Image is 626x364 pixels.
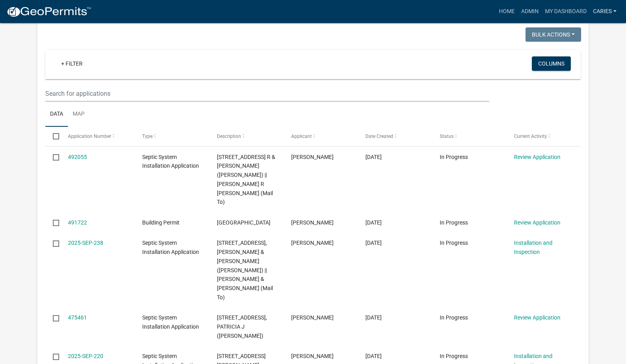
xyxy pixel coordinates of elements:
span: Application Number [68,134,111,139]
span: Dan Bush [291,353,334,359]
span: Applicant [291,134,312,139]
span: Type [142,134,153,139]
a: 475461 [68,314,87,321]
a: 2025-SEP-238 [68,240,103,246]
datatable-header-cell: Type [135,127,209,146]
span: 10/13/2025 [365,219,382,226]
span: Andrew Billerbeck [291,219,334,226]
span: Description [217,134,241,139]
span: Date Created [365,134,393,139]
a: Review Application [514,154,560,160]
a: Map [68,102,89,127]
span: 09/08/2025 [365,314,382,321]
input: Search for applications [45,85,490,102]
span: Sarah [291,314,334,321]
span: 10/07/2025 [365,240,382,246]
span: Septic System Installation Application [142,240,199,255]
a: Home [496,4,518,19]
span: In Progress [440,240,468,246]
datatable-header-cell: Status [432,127,506,146]
span: Building Permit [142,219,180,226]
span: 27411 X AVE [217,219,270,226]
a: Data [45,102,68,127]
a: 492055 [68,154,87,160]
a: Admin [518,4,542,19]
span: 27319 J AVE, GETHMAN, JOHN C & NICOLE (Deed) || GETHMAN, JOHN C & NICOLE GETHMAN (Mail To) [217,240,273,300]
datatable-header-cell: Applicant [283,127,357,146]
span: 13725 X AVE, JOHNSON, PATRICIA J (Deed) [217,314,267,339]
button: Bulk Actions [526,27,581,42]
a: + Filter [55,56,89,71]
datatable-header-cell: Select [45,127,60,146]
span: 32180 G AVE, WOOSLEY, SCOTT R & LISA L (Deed) || WOOSLEY, SCOTT R WOOSLEY, LISA L (Mail To) [217,154,275,205]
datatable-header-cell: Application Number [60,127,135,146]
datatable-header-cell: Date Created [358,127,432,146]
span: Septic System Installation Application [142,154,199,169]
a: Review Application [514,314,560,321]
span: In Progress [440,219,468,226]
span: 05/30/2025 [365,353,382,359]
span: Septic System Installation Application [142,314,199,330]
span: John Gethman [291,240,334,246]
a: 2025-SEP-220 [68,353,103,359]
span: Scott Woosley [291,154,334,160]
datatable-header-cell: Current Activity [506,127,581,146]
button: Columns [532,56,571,71]
a: 491722 [68,219,87,226]
datatable-header-cell: Description [209,127,283,146]
span: 10/13/2025 [365,154,382,160]
span: In Progress [440,353,468,359]
a: Review Application [514,219,560,226]
span: In Progress [440,154,468,160]
span: In Progress [440,314,468,321]
a: CarieS [590,4,620,19]
a: Installation and Inspection [514,240,553,255]
span: Current Activity [514,134,547,139]
span: Status [440,134,454,139]
a: My Dashboard [542,4,590,19]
